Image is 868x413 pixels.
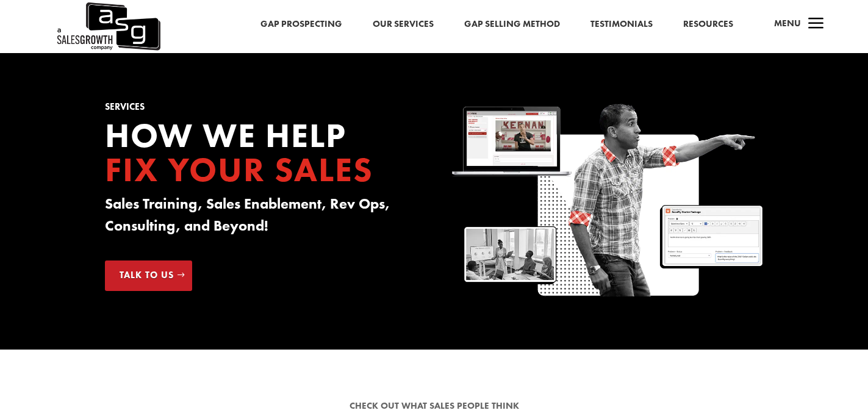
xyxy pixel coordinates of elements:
a: Testimonials [590,16,653,32]
img: Sales Growth Keenan [452,102,763,300]
h2: How we Help [105,118,416,193]
span: Menu [774,17,801,29]
span: a [804,12,828,37]
a: Gap Prospecting [260,16,342,32]
span: Fix your Sales [105,148,373,192]
a: Gap Selling Method [464,16,560,32]
a: Talk to Us [105,260,192,291]
h1: Services [105,102,416,118]
a: Our Services [373,16,434,32]
a: Resources [683,16,733,32]
h3: Sales Training, Sales Enablement, Rev Ops, Consulting, and Beyond! [105,193,416,243]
